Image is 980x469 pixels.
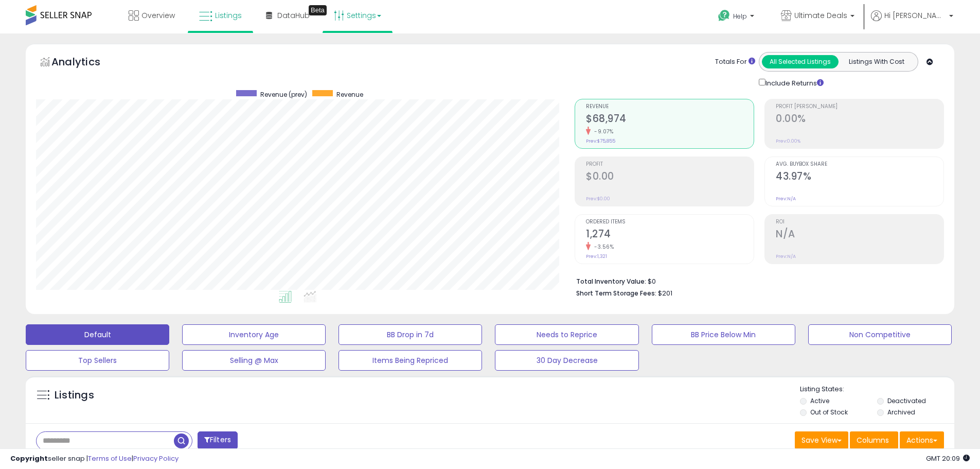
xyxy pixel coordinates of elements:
[715,57,755,67] div: Totals For
[794,10,847,21] span: Ultimate Deals
[751,77,836,89] div: Include Returns
[182,324,326,345] button: Inventory Age
[586,196,610,202] small: Prev: $0.00
[776,162,943,167] span: Avg. Buybox Share
[871,10,953,33] a: Hi [PERSON_NAME]
[800,385,954,394] p: Listing States:
[795,431,848,449] button: Save View
[926,454,970,463] span: 2025-10-14 20:09 GMT
[776,228,943,242] h2: N/A
[10,454,179,464] div: seller snap | |
[51,55,120,72] h5: Analytics
[88,454,132,463] a: Terms of Use
[277,10,310,21] span: DataHub
[591,128,613,135] small: -9.07%
[850,431,898,449] button: Columns
[133,454,179,463] a: Privacy Policy
[776,219,943,225] span: ROI
[336,90,363,99] span: Revenue
[658,288,672,298] span: $201
[762,55,839,68] button: All Selected Listings
[857,435,889,445] span: Columns
[309,5,327,15] div: Tooltip anchor
[776,138,800,144] small: Prev: 0.00%
[495,350,638,371] button: 30 Day Decrease
[900,431,944,449] button: Actions
[776,113,943,127] h2: 0.00%
[776,253,796,259] small: Prev: N/A
[838,55,915,68] button: Listings With Cost
[776,170,943,184] h2: 43.97%
[776,104,943,110] span: Profit [PERSON_NAME]
[718,9,730,22] i: Get Help
[887,408,915,416] label: Archived
[591,243,614,251] small: -3.56%
[586,253,607,259] small: Prev: 1,321
[586,138,615,144] small: Prev: $75,855
[586,113,754,127] h2: $68,974
[776,196,796,202] small: Prev: N/A
[260,90,307,99] span: Revenue (prev)
[733,12,747,21] span: Help
[810,408,848,416] label: Out of Stock
[586,219,754,225] span: Ordered Items
[710,2,764,33] a: Help
[55,388,94,403] h5: Listings
[198,431,238,449] button: Filters
[338,324,482,345] button: BB Drop in 7d
[576,274,936,287] li: $0
[808,324,952,345] button: Non Competitive
[182,350,326,371] button: Selling @ Max
[26,324,169,345] button: Default
[495,324,638,345] button: Needs to Reprice
[576,277,646,286] b: Total Inventory Value:
[586,228,754,242] h2: 1,274
[10,454,48,463] strong: Copyright
[652,324,795,345] button: BB Price Below Min
[586,170,754,184] h2: $0.00
[586,104,754,110] span: Revenue
[884,10,946,21] span: Hi [PERSON_NAME]
[141,10,175,21] span: Overview
[576,289,656,298] b: Short Term Storage Fees:
[338,350,482,371] button: Items Being Repriced
[810,396,829,405] label: Active
[887,396,926,405] label: Deactivated
[586,162,754,167] span: Profit
[26,350,169,371] button: Top Sellers
[215,10,242,21] span: Listings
